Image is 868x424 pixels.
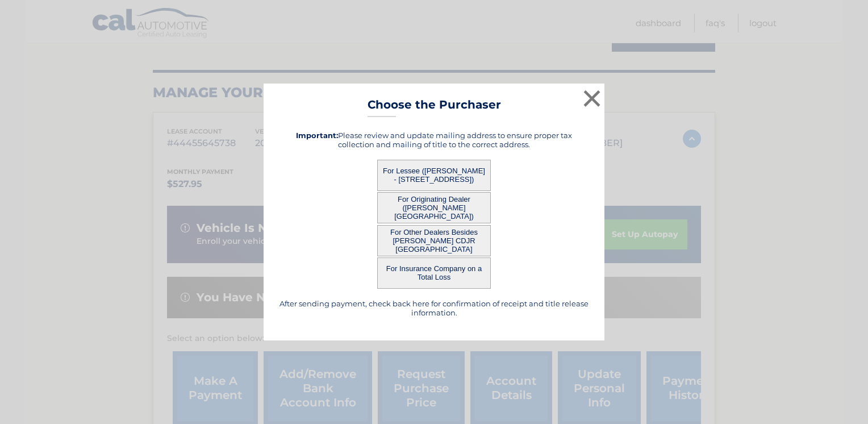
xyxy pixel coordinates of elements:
[278,131,590,149] h5: Please review and update mailing address to ensure proper tax collection and mailing of title to ...
[377,225,491,256] button: For Other Dealers Besides [PERSON_NAME] CDJR [GEOGRAPHIC_DATA]
[278,299,590,317] h5: After sending payment, check back here for confirmation of receipt and title release information.
[377,192,491,223] button: For Originating Dealer ([PERSON_NAME] [GEOGRAPHIC_DATA])
[368,98,501,118] h3: Choose the Purchaser
[296,131,338,140] strong: Important:
[581,87,603,110] button: ×
[377,160,491,191] button: For Lessee ([PERSON_NAME] - [STREET_ADDRESS])
[377,257,491,289] button: For Insurance Company on a Total Loss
